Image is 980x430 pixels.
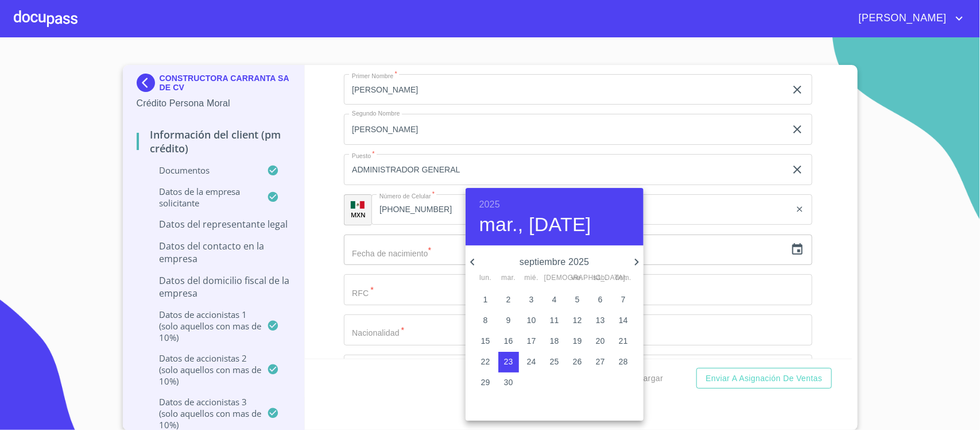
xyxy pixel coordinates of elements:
span: mié. [521,272,542,284]
p: 3 [529,294,534,305]
button: 18 [544,331,565,352]
p: 19 [573,335,582,347]
button: 29 [475,373,496,393]
span: [DEMOGRAPHIC_DATA]. [544,272,565,284]
button: 22 [475,352,496,373]
p: 6 [598,294,603,305]
button: 28 [613,352,634,373]
p: 15 [481,335,490,347]
button: 17 [521,331,542,352]
p: 20 [596,335,605,347]
span: dom. [613,272,634,284]
button: 14 [613,310,634,331]
p: 23 [504,356,513,367]
button: 11 [544,310,565,331]
p: 28 [619,356,628,367]
button: 10 [521,310,542,331]
p: 2 [506,294,511,305]
p: 5 [575,294,580,305]
button: mar., [DATE] [479,213,591,237]
p: 11 [550,314,559,326]
button: 5 [567,290,588,310]
button: 25 [544,352,565,373]
span: sáb. [590,272,611,284]
p: septiembre 2025 [479,255,630,269]
button: 19 [567,331,588,352]
button: 13 [590,310,611,331]
p: 18 [550,335,559,347]
p: 21 [619,335,628,347]
button: 6 [590,290,611,310]
span: mar. [498,272,519,284]
p: 7 [621,294,626,305]
span: lun. [475,272,496,284]
button: 2 [498,290,519,310]
p: 27 [596,356,605,367]
button: 1 [475,290,496,310]
button: 27 [590,352,611,373]
p: 26 [573,356,582,367]
button: 26 [567,352,588,373]
button: 23 [498,352,519,373]
p: 14 [619,314,628,326]
button: 3 [521,290,542,310]
button: 15 [475,331,496,352]
p: 17 [527,335,536,347]
button: 8 [475,310,496,331]
p: 16 [504,335,513,347]
p: 24 [527,356,536,367]
p: 13 [596,314,605,326]
button: 30 [498,373,519,393]
button: 12 [567,310,588,331]
button: 2025 [479,197,500,213]
button: 7 [613,290,634,310]
p: 10 [527,314,536,326]
p: 12 [573,314,582,326]
p: 1 [483,294,488,305]
p: 30 [504,377,513,388]
button: 20 [590,331,611,352]
p: 25 [550,356,559,367]
p: 8 [483,314,488,326]
p: 9 [506,314,511,326]
span: vie. [567,272,588,284]
button: 9 [498,310,519,331]
p: 22 [481,356,490,367]
button: 21 [613,331,634,352]
p: 29 [481,377,490,388]
button: 24 [521,352,542,373]
button: 4 [544,290,565,310]
button: 16 [498,331,519,352]
p: 4 [552,294,557,305]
